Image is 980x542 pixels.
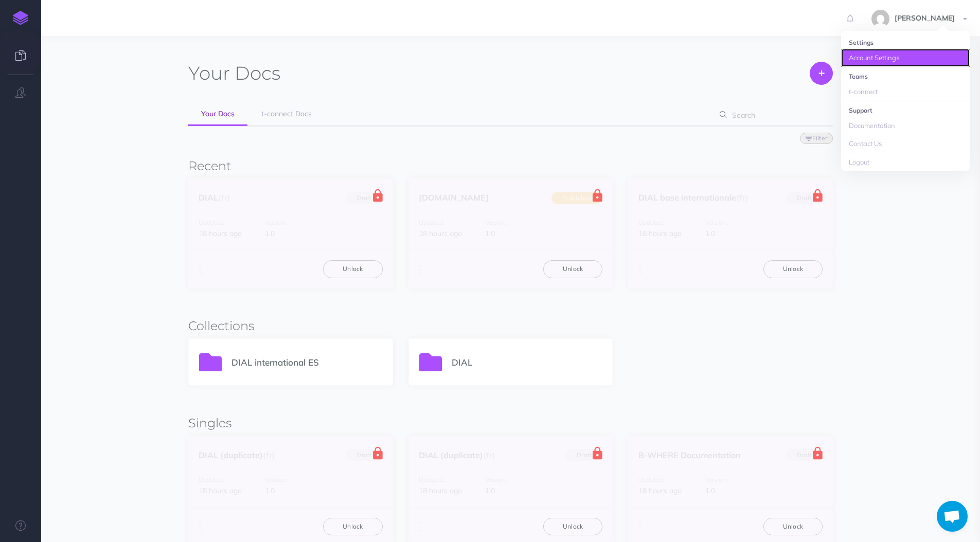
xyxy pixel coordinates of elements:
img: logo-mark.svg [13,11,28,25]
a: Logout [841,153,970,171]
a: Unlock [763,518,823,535]
span: Your Docs [201,109,235,118]
a: Documentation [841,117,970,135]
a: Unlock [323,518,383,535]
img: 5a1f8c38958e98610ff863130819fc31.jpg [871,10,889,28]
div: Ouvrir le chat [937,501,968,532]
a: Contact Us [841,135,970,153]
h3: Singles [188,417,833,430]
li: Support [841,104,970,117]
span: t-connect Docs [261,109,312,118]
h1: Docs [188,62,280,85]
span: [PERSON_NAME] [889,13,960,23]
a: Unlock [323,260,383,278]
a: t-connect [841,83,970,101]
a: Unlock [543,260,603,278]
a: t-connect Docs [248,103,325,125]
span: Your [188,62,230,84]
button: Filter [800,133,833,144]
a: Your Docs [188,103,247,126]
input: Search [729,106,817,124]
h3: Collections [188,319,833,333]
li: Teams [841,70,970,83]
img: icon-folder.svg [419,353,442,371]
p: DIAL [452,355,602,369]
p: DIAL international ES [231,355,382,369]
a: Unlock [763,260,823,278]
a: Unlock [543,518,603,535]
h3: Recent [188,159,833,173]
img: icon-folder.svg [199,353,222,371]
a: Account Settings [841,49,970,67]
li: Settings [841,36,970,49]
